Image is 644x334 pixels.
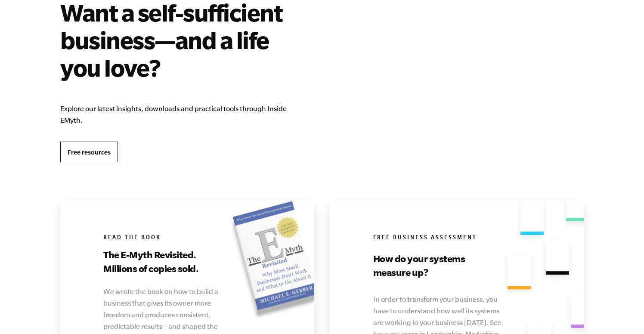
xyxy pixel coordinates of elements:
[373,252,492,279] h3: How do your systems measure up?
[103,248,223,275] h3: The E-Myth Revisited. Millions of copies sold.
[60,142,118,162] a: Free resources
[601,293,644,334] iframe: Chat Widget
[60,103,308,126] p: Explore our latest insights, downloads and practical tools through Inside EMyth.
[103,234,265,243] h6: Read the book
[373,234,535,243] h6: Free Business Assessment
